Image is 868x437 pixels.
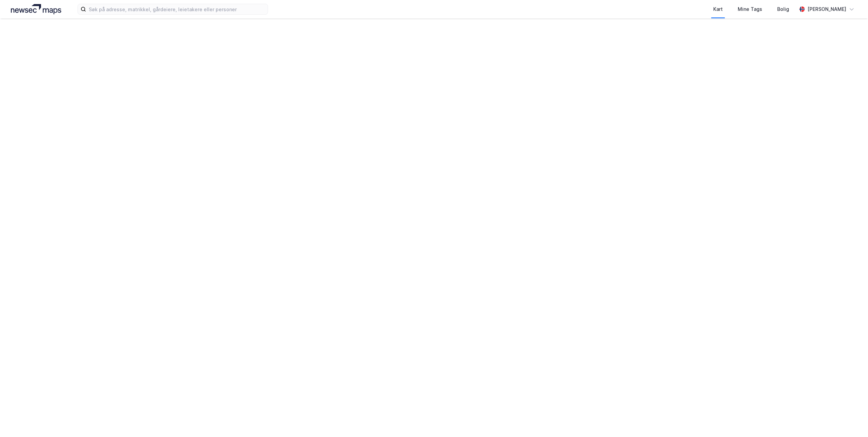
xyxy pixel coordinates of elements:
div: [PERSON_NAME] [807,5,846,13]
div: Bolig [777,5,789,13]
div: Kart [713,5,723,13]
input: Søk på adresse, matrikkel, gårdeiere, leietakere eller personer [86,4,268,14]
iframe: Chat Widget [834,404,868,437]
div: Mine Tags [738,5,762,13]
img: logo.a4113a55bc3d86da70a041830d287a7e.svg [11,4,61,14]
